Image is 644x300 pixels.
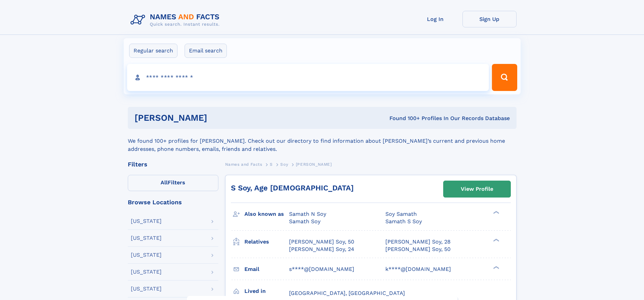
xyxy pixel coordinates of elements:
[270,160,273,168] a: S
[289,246,354,253] a: [PERSON_NAME] Soy, 24
[461,181,493,197] div: View Profile
[492,238,500,242] div: ❯
[128,175,218,191] label: Filters
[289,290,405,296] span: [GEOGRAPHIC_DATA], [GEOGRAPHIC_DATA]
[129,44,177,58] label: Regular search
[280,160,288,168] a: Soy
[128,161,218,167] div: Filters
[270,162,273,167] span: S
[385,238,451,246] a: [PERSON_NAME] Soy, 28
[492,64,517,91] button: Search Button
[289,218,320,225] span: Samath Soy
[131,252,162,258] div: [US_STATE]
[462,11,517,27] a: Sign Up
[185,44,227,58] label: Email search
[444,181,510,197] a: View Profile
[127,64,489,91] input: search input
[408,11,462,27] a: Log In
[231,184,354,192] a: S Soy, Age [DEMOGRAPHIC_DATA]
[280,162,288,167] span: Soy
[298,115,510,122] div: Found 100+ Profiles In Our Records Database
[128,199,218,205] div: Browse Locations
[385,211,417,217] span: Soy Samath
[296,162,332,167] span: [PERSON_NAME]
[244,208,289,220] h3: Also known as
[135,114,299,122] h1: [PERSON_NAME]
[385,218,422,225] span: Samath S Soy
[225,160,262,168] a: Names and Facts
[128,129,517,153] div: We found 100+ profiles for [PERSON_NAME]. Check out our directory to find information about [PERS...
[161,179,168,186] span: All
[128,11,225,29] img: Logo Names and Facts
[289,211,326,217] span: Samath N Soy
[244,285,289,297] h3: Lived in
[131,269,162,275] div: [US_STATE]
[244,263,289,275] h3: Email
[289,238,354,246] a: [PERSON_NAME] Soy, 50
[385,246,451,253] a: [PERSON_NAME] Soy, 50
[131,235,162,241] div: [US_STATE]
[492,210,500,215] div: ❯
[492,265,500,270] div: ❯
[131,218,162,224] div: [US_STATE]
[244,236,289,248] h3: Relatives
[131,286,162,292] div: [US_STATE]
